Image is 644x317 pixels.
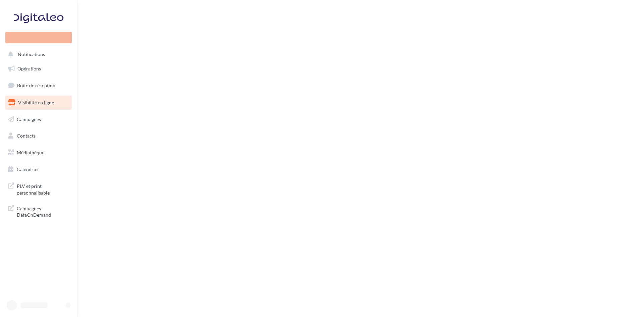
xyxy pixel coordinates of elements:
span: Campagnes [17,116,41,122]
a: Boîte de réception [4,78,73,93]
span: Calendrier [17,166,39,172]
a: Campagnes DataOnDemand [4,201,73,221]
span: Boîte de réception [17,83,55,88]
a: Visibilité en ligne [4,96,73,110]
a: Campagnes [4,112,73,126]
a: PLV et print personnalisable [4,179,73,199]
span: PLV et print personnalisable [17,181,69,196]
div: Nouvelle campagne [5,32,72,43]
span: Notifications [18,52,45,57]
a: Médiathèque [4,146,73,160]
span: Opérations [17,66,41,71]
a: Calendrier [4,162,73,176]
span: Contacts [17,133,36,139]
a: Contacts [4,129,73,143]
a: Opérations [4,62,73,76]
span: Médiathèque [17,150,44,155]
span: Campagnes DataOnDemand [17,204,69,218]
span: Visibilité en ligne [18,100,54,105]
